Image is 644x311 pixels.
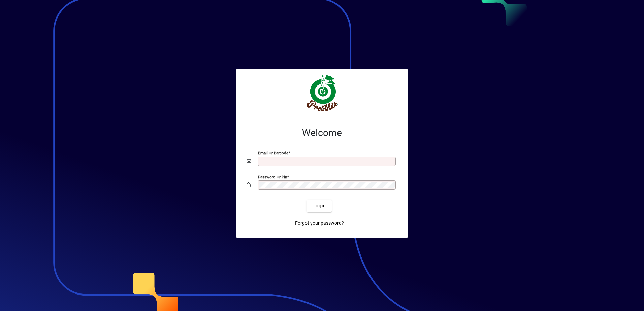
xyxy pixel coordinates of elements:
span: Forgot your password? [295,220,344,227]
h2: Welcome [247,127,397,139]
mat-label: Password or Pin [258,174,287,179]
button: Login [307,200,331,212]
a: Forgot your password? [292,217,347,230]
span: Login [312,202,326,209]
mat-label: Email or Barcode [258,150,288,155]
